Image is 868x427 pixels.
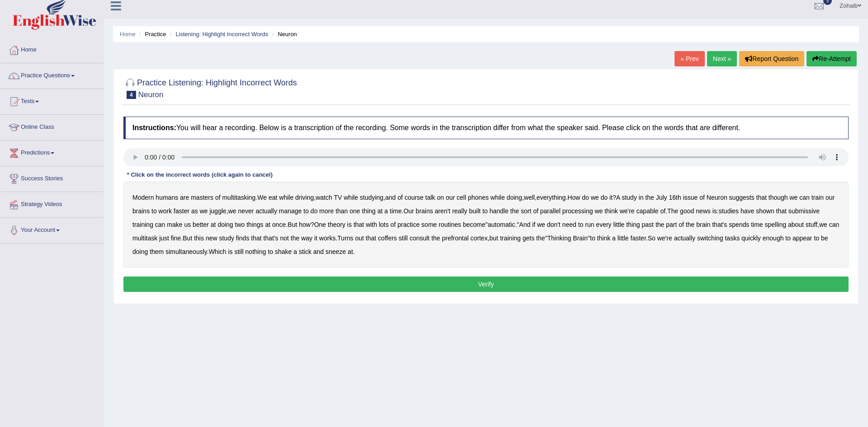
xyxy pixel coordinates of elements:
[686,221,694,228] b: the
[482,207,488,215] b: to
[826,194,835,201] b: our
[299,248,311,255] b: stick
[236,235,250,242] b: finds
[491,194,505,201] b: while
[510,207,519,215] b: the
[397,194,403,201] b: of
[442,235,468,242] b: prefrontal
[360,194,383,201] b: studying
[379,221,389,228] b: lots
[437,194,444,201] b: on
[582,194,589,201] b: do
[270,30,297,38] li: Neuron
[488,221,515,228] b: automatic
[311,207,318,215] b: do
[123,171,276,179] div: * Click on the incorrect words (click again to cancel)
[217,221,233,228] b: doing
[165,248,207,255] b: simultaneously
[562,207,593,215] b: processing
[132,194,154,201] b: Modern
[264,235,278,242] b: that's
[591,194,599,201] b: we
[132,221,153,228] b: training
[562,221,576,228] b: need
[384,207,388,215] b: a
[280,235,288,242] b: not
[184,221,191,228] b: us
[151,207,157,215] b: to
[806,221,817,228] b: stuff
[293,248,297,255] b: a
[303,207,309,215] b: to
[245,248,266,255] b: nothing
[439,221,461,228] b: routines
[613,221,624,228] b: little
[616,194,620,201] b: A
[347,221,352,228] b: is
[537,194,566,201] b: everything
[150,248,164,255] b: them
[171,235,181,242] b: fine
[807,51,857,66] button: Re-Attempt
[399,235,408,242] b: still
[313,248,324,255] b: and
[337,235,353,242] b: Turns
[739,51,804,66] button: Report Question
[123,277,849,292] button: Verify
[0,166,104,189] a: Success Stories
[279,194,293,201] b: while
[265,221,270,228] b: at
[490,207,509,215] b: handle
[314,235,317,242] b: it
[228,248,232,255] b: is
[238,207,254,215] b: never
[683,194,698,201] b: issue
[219,235,234,242] b: study
[618,235,629,242] b: little
[235,221,245,228] b: two
[519,221,530,228] b: And
[193,221,209,228] b: better
[751,221,763,228] b: time
[765,221,786,228] b: spelling
[137,30,166,38] li: Practice
[609,194,613,201] b: it
[403,207,414,215] b: Our
[578,221,584,228] b: to
[349,207,360,215] b: one
[295,194,314,201] b: driving
[334,194,342,201] b: TV
[590,235,595,242] b: to
[228,207,236,215] b: we
[596,221,611,228] b: every
[425,194,435,201] b: talk
[0,218,104,240] a: Your Account
[257,194,267,201] b: We
[793,235,812,242] b: appear
[123,182,849,267] div: . , , , , . ? , . . : . ? " ." , . . , " " . . .
[405,194,424,201] b: course
[769,194,788,201] b: though
[123,76,297,99] h2: Practice Listening: Highlight Incorrect Words
[463,221,486,228] b: become
[251,235,261,242] b: that
[183,235,192,242] b: But
[175,31,268,38] a: Listening: Highlight Incorrect Words
[246,221,263,228] b: things
[604,207,618,215] b: think
[799,194,810,201] b: can
[547,235,571,242] b: Thinking
[416,207,433,215] b: brains
[729,194,755,201] b: suggests
[785,235,791,242] b: to
[600,194,608,201] b: do
[707,194,727,201] b: Neuron
[656,194,667,201] b: July
[645,194,654,201] b: the
[811,194,824,201] b: train
[699,194,705,201] b: of
[366,235,376,242] b: that
[674,235,695,242] b: actually
[159,235,169,242] b: just
[275,248,292,255] b: shake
